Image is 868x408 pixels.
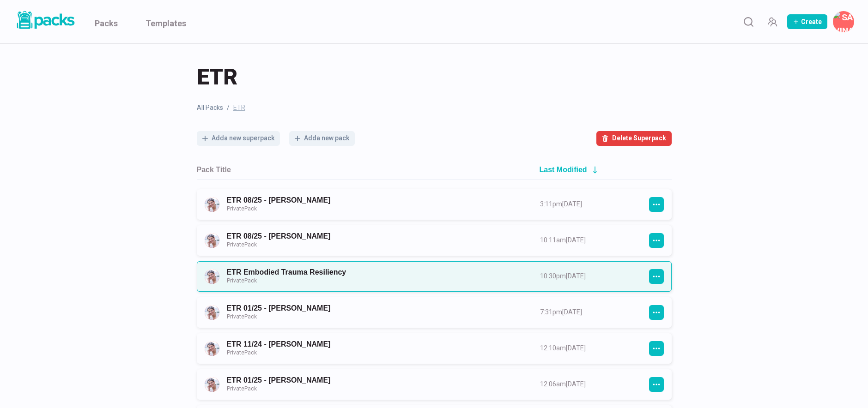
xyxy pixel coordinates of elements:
img: Packs logo [14,9,76,31]
a: All Packs [197,103,223,113]
h2: Last Modified [540,165,587,174]
span: ETR [197,62,237,92]
a: Packs logo [14,9,76,34]
button: Create Pack [787,14,827,29]
span: ETR [233,103,245,113]
button: Delete Superpack [596,131,672,146]
h2: Pack Title [197,165,231,174]
button: Adda new pack [289,131,355,146]
button: Savina Tilmann [833,11,854,32]
button: Adda new superpack [197,131,280,146]
button: Search [739,12,758,31]
button: Manage Team Invites [763,12,782,31]
nav: breadcrumb [197,103,672,113]
span: / [227,103,230,113]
